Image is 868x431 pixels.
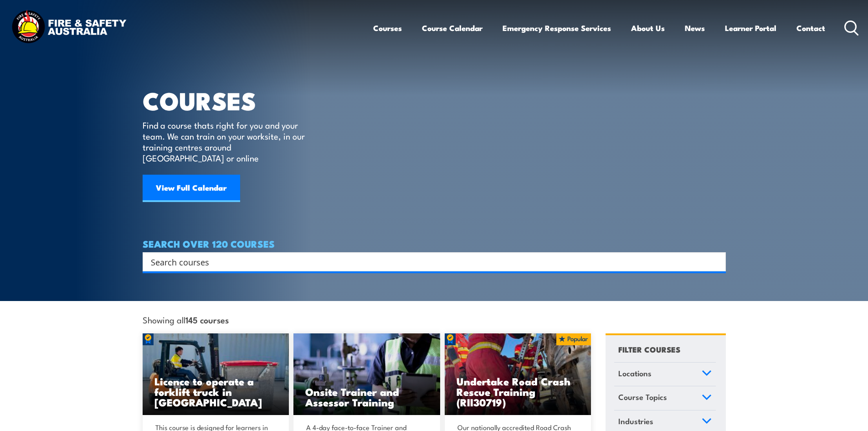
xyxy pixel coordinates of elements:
h4: FILTER COURSES [618,343,680,355]
a: Courses [373,16,402,40]
a: Learner Portal [725,16,776,40]
img: Licence to operate a forklift truck Training [143,333,289,415]
h3: Licence to operate a forklift truck in [GEOGRAPHIC_DATA] [154,376,277,407]
h3: Undertake Road Crash Rescue Training (RII30719) [457,376,580,407]
a: Undertake Road Crash Rescue Training (RII30719) [445,333,591,415]
a: Emergency Response Services [503,16,611,40]
a: News [685,16,705,40]
a: Licence to operate a forklift truck in [GEOGRAPHIC_DATA] [143,333,289,415]
a: Course Calendar [422,16,483,40]
a: About Us [631,16,665,40]
span: Showing all [143,315,229,324]
span: Industries [618,415,653,427]
a: View Full Calendar [143,175,240,202]
p: Find a course thats right for you and your team. We can train on your worksite, in our training c... [143,119,309,163]
img: Road Crash Rescue Training [445,333,591,415]
a: Onsite Trainer and Assessor Training [293,333,440,415]
input: Search input [151,255,706,269]
h3: Onsite Trainer and Assessor Training [305,386,428,407]
strong: 145 courses [185,313,229,326]
h1: COURSES [143,89,318,111]
button: Search magnifier button [710,255,723,268]
h4: SEARCH OVER 120 COURSES [143,239,726,249]
form: Search form [153,255,708,268]
a: Course Topics [614,386,716,410]
span: Locations [618,367,652,379]
a: Contact [796,16,825,40]
img: Safety For Leaders [293,333,440,415]
span: Course Topics [618,391,667,403]
a: Locations [614,363,716,386]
